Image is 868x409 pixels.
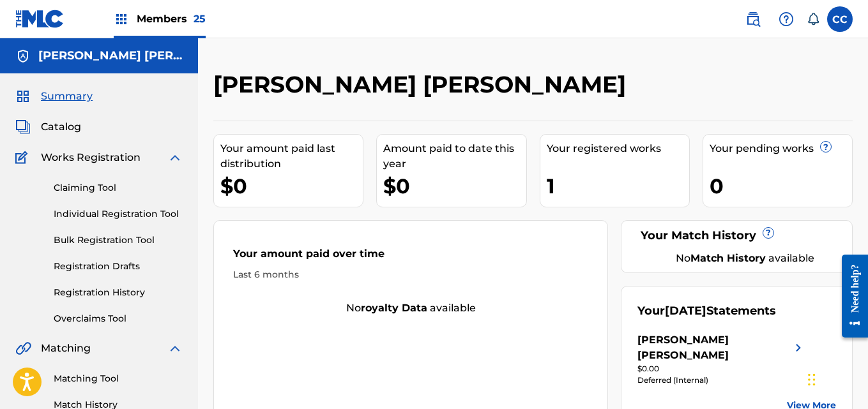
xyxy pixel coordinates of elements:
[383,172,526,200] div: $0
[137,11,206,26] span: Members
[791,332,806,363] img: right chevron icon
[233,246,588,268] div: Your amount paid over time
[779,11,794,27] img: help
[167,150,183,165] img: expand
[637,302,776,320] div: Your Statements
[15,10,65,28] img: MLC Logo
[54,260,183,273] a: Registration Drafts
[804,348,868,409] div: Widget de chat
[547,141,689,156] div: Your registered works
[15,89,93,104] a: SummarySummary
[827,6,853,32] div: User Menu
[807,13,819,26] div: Notifications
[547,172,689,200] div: 1
[15,341,31,356] img: Matching
[54,372,183,385] a: Matching Tool
[745,11,761,27] img: search
[54,207,183,221] a: Individual Registration Tool
[653,251,836,266] div: No available
[763,228,773,238] span: ?
[710,172,852,200] div: 0
[383,141,526,172] div: Amount paid to date this year
[194,13,206,25] span: 25
[773,6,799,32] div: Help
[233,268,588,281] div: Last 6 months
[15,150,32,165] img: Works Registration
[637,363,806,375] div: $0.00
[41,119,81,135] span: Catalog
[15,48,31,64] img: Accounts
[54,312,183,325] a: Overclaims Tool
[710,141,852,156] div: Your pending works
[15,119,81,135] a: CatalogCatalog
[220,141,363,172] div: Your amount paid last distribution
[214,301,607,316] div: No available
[220,172,363,200] div: $0
[41,341,91,356] span: Matching
[637,332,791,363] div: [PERSON_NAME] [PERSON_NAME]
[740,6,766,32] a: Public Search
[54,286,183,299] a: Registration History
[15,89,31,104] img: Summary
[54,181,183,195] a: Claiming Tool
[832,244,868,347] iframe: Resource Center
[38,48,183,63] h5: JESUS ABRAHAM SANDOVAL ALVARADO
[637,375,806,386] div: Deferred (Internal)
[821,142,831,152] span: ?
[361,302,427,314] strong: royalty data
[15,119,31,135] img: Catalog
[637,227,836,244] div: Your Match History
[114,11,129,27] img: Top Rightsholders
[690,252,766,264] strong: Match History
[54,234,183,247] a: Bulk Registration Tool
[41,89,93,104] span: Summary
[637,332,806,386] a: [PERSON_NAME] [PERSON_NAME]right chevron icon$0.00Deferred (Internal)
[213,70,632,99] h2: [PERSON_NAME] [PERSON_NAME]
[804,348,868,409] iframe: Chat Widget
[41,150,141,165] span: Works Registration
[665,304,706,318] span: [DATE]
[808,361,816,399] div: Arrastrar
[167,341,183,356] img: expand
